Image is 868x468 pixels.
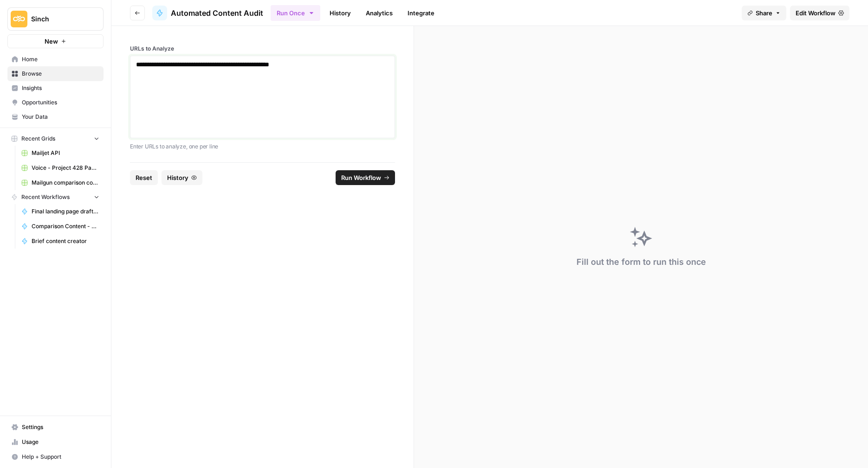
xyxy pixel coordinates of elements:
a: Voice - Project 428 Page Builder Tracker [17,160,104,175]
span: Browse [22,70,99,78]
a: Final landing page drafter for Project 428 ([PERSON_NAME]) [17,204,104,219]
a: Browse [7,66,104,81]
a: Integrate [402,6,440,20]
button: Recent Grids [7,132,104,146]
button: Run Workflow [336,170,395,185]
a: Comparison Content - Mailgun [17,219,104,234]
a: Settings [7,420,104,435]
button: Run Once [271,5,320,21]
div: Fill out the form to run this once [577,256,706,269]
button: Reset [130,170,158,185]
span: Voice - Project 428 Page Builder Tracker [32,164,99,172]
a: Mailgun comparison content (Q3 2025) [17,175,104,190]
span: Share [756,8,772,18]
span: Final landing page drafter for Project 428 ([PERSON_NAME]) [32,207,99,216]
span: Opportunities [22,98,99,107]
a: Insights [7,81,104,96]
a: Mailjet API [17,146,104,160]
button: New [7,34,104,48]
a: Your Data [7,109,104,124]
p: Enter URLs to analyze, one per line [130,142,395,151]
button: Workspace: Sinch [7,7,104,31]
a: Automated Content Audit [152,6,263,20]
a: Opportunities [7,95,104,110]
span: New [45,37,58,46]
a: Home [7,52,104,67]
span: Settings [22,423,99,431]
span: Your Data [22,113,99,121]
span: Brief content creator [32,237,99,245]
span: Comparison Content - Mailgun [32,222,99,231]
span: Reset [136,173,152,182]
span: Recent Grids [21,135,55,143]
a: Brief content creator [17,234,104,249]
span: Automated Content Audit [171,7,263,19]
span: Mailjet API [32,149,99,157]
button: History [162,170,202,185]
span: Mailgun comparison content (Q3 2025) [32,179,99,187]
span: History [167,173,188,182]
a: Usage [7,435,104,449]
span: Home [22,55,99,64]
span: Edit Workflow [796,8,836,18]
span: Usage [22,438,99,446]
button: Recent Workflows [7,190,104,204]
span: Help + Support [22,453,99,461]
a: Edit Workflow [790,6,849,20]
span: Run Workflow [341,173,381,182]
button: Help + Support [7,449,104,464]
span: Sinch [31,14,87,24]
a: History [324,6,356,20]
img: Sinch Logo [11,11,27,27]
span: Insights [22,84,99,92]
span: Recent Workflows [21,193,70,201]
label: URLs to Analyze [130,45,395,53]
button: Share [742,6,786,20]
a: Analytics [360,6,398,20]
